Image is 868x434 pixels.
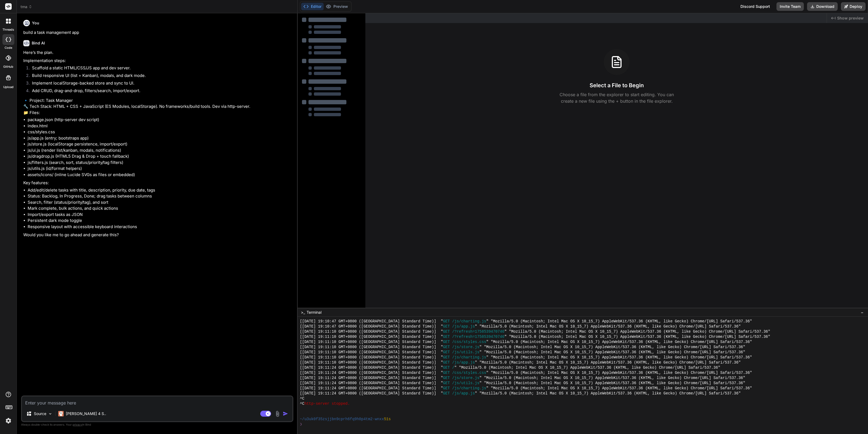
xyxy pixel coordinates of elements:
[23,58,292,64] p: Implementation steps:
[443,381,450,386] span: GET
[452,350,479,355] span: /js/utils.js
[28,166,292,172] li: js/utils.js (id/format helpers)
[590,82,644,89] h3: Select a File to Begin
[486,370,752,375] span: " "Mozilla/5.0 (Macintosh; Intel Mac OS X 10_15_7) AppleWebKit/537.36 (KHTML, like Gecko) Chrome/...
[28,205,292,212] li: Mark complete, bulk actions, and quick actions
[28,218,292,224] li: Persistent dark mode toggle
[486,319,752,324] span: " "Mozilla/5.0 (Macintosh; Intel Mac OS X 10_15_7) AppleWebKit/537.36 (KHTML, like Gecko) Chrome/...
[28,172,292,178] li: assets/icons/ (inline Lucide SVGs as files or embedded)
[300,360,443,365] span: [[DATE] 19:11:10 GMT+0800 ([GEOGRAPHIC_DATA] Standard Time)] "
[300,381,443,386] span: [[DATE] 19:11:24 GMT+0800 ([GEOGRAPHIC_DATA] Standard Time)] "
[452,386,486,391] span: /js/charting.js
[3,64,13,69] label: GitHub
[73,423,82,426] span: privacy
[28,224,292,230] li: Responsive layout with accessible keyboard interactions
[28,123,292,129] li: index.html
[443,350,450,355] span: GET
[452,329,504,334] span: /?refresh=1758539470746
[452,319,486,324] span: /js/charting.js
[23,30,292,36] p: build a task management app
[475,391,741,396] span: " "Mozilla/5.0 (Macintosh; Intel Mac OS X 10_15_7) AppleWebKit/537.36 (KHTML, like Gecko) Chrome/...
[28,212,292,218] li: Import/export tasks as JSON
[300,329,443,334] span: [[DATE] 19:11:10 GMT+0800 ([GEOGRAPHIC_DATA] Standard Time)] "
[304,401,350,406] span: http-server stopped.
[28,193,292,199] li: Status: Backlog, In Progress, Done; drag tasks between columns
[452,375,479,381] span: /js/store.js
[837,15,864,21] span: Show preview
[301,310,305,315] span: >_
[737,2,773,11] div: Discord Support
[5,46,12,50] label: code
[32,40,45,46] h6: Bind AI
[23,98,292,116] p: 🔹 Project: Task Manager 🔧 Tech Stack: HTML + CSS + JavaScript (ES Modules, localStorage). No fram...
[861,310,864,315] span: −
[300,345,443,350] span: [[DATE] 19:11:10 GMT+0800 ([GEOGRAPHIC_DATA] Standard Time)] "
[300,386,443,391] span: [[DATE] 19:11:24 GMT+0800 ([GEOGRAPHIC_DATA] Standard Time)] "
[28,135,292,141] li: js/app.js (entry; bootstraps app)
[28,117,292,123] li: package.json (http-server dev script)
[486,355,752,360] span: " "Mozilla/5.0 (Macintosh; Intel Mac OS X 10_15_7) AppleWebKit/537.36 (KHTML, like Gecko) Chrome/...
[300,370,443,375] span: [[DATE] 19:11:24 GMT+0800 ([GEOGRAPHIC_DATA] Standard Time)] "
[28,73,292,80] li: Build responsive UI (list + Kanban), modals, and dark mode.
[443,370,450,375] span: GET
[23,50,292,56] p: Here’s the plan.
[443,339,450,345] span: GET
[307,310,321,315] span: Terminal
[28,187,292,193] li: Add/edit/delete tasks with title, description, priority, due date, tags
[2,27,14,32] label: threads
[443,345,450,350] span: GET
[452,370,486,375] span: /css/styles.css
[301,3,324,10] button: Editor
[443,375,450,381] span: GET
[556,91,677,104] p: Choose a file from the explorer to start editing. You can create a new file using the + button in...
[28,141,292,147] li: js/store.js (localStorage persistence, import/export)
[479,375,745,381] span: " "Mozilla/5.0 (Macintosh; Intel Mac OS X 10_15_7) AppleWebKit/537.36 (KHTML, like Gecko) Chrome/...
[300,422,302,427] span: ❯
[21,4,32,9] span: tma
[443,391,450,396] span: GET
[23,180,292,186] p: Key features:
[841,2,866,11] button: Deploy
[443,334,450,339] span: GET
[300,334,443,339] span: [[DATE] 19:11:10 GMT+0800 ([GEOGRAPHIC_DATA] Standard Time)] "
[475,360,741,365] span: " "Mozilla/5.0 (Macintosh; Intel Mac OS X 10_15_7) AppleWebKit/537.36 (KHTML, like Gecko) Chrome/...
[475,324,741,329] span: " "Mozilla/5.0 (Macintosh; Intel Mac OS X 10_15_7) AppleWebKit/537.36 (KHTML, like Gecko) Chrome/...
[452,365,454,370] span: /
[28,80,292,88] li: Implement localStorage-backed store and sync to UI.
[300,319,443,324] span: [[DATE] 19:10:47 GMT+0800 ([GEOGRAPHIC_DATA] Standard Time)] "
[28,147,292,154] li: js/ui.js (render list/kanban, modals, notifications)
[300,396,304,401] span: ^C
[48,412,53,416] img: Pick Models
[860,308,865,317] button: −
[452,324,475,329] span: /js/app.js
[443,319,450,324] span: GET
[807,2,838,11] button: Download
[384,417,391,422] span: 51s
[21,422,293,427] p: Always double-check its answers. Your in Bind
[443,355,450,360] span: GET
[479,381,745,386] span: " "Mozilla/5.0 (Macintosh; Intel Mac OS X 10_15_7) AppleWebKit/537.36 (KHTML, like Gecko) Chrome/...
[58,411,64,416] img: Claude 4 Sonnet
[443,329,450,334] span: GET
[452,345,479,350] span: /js/store.js
[4,416,13,425] img: settings
[28,88,292,95] li: Add CRUD, drag-and-drop, filters/search, import/export.
[300,350,443,355] span: [[DATE] 19:11:10 GMT+0800 ([GEOGRAPHIC_DATA] Standard Time)] "
[479,345,745,350] span: " "Mozilla/5.0 (Macintosh; Intel Mac OS X 10_15_7) AppleWebKit/537.36 (KHTML, like Gecko) Chrome/...
[300,401,304,406] span: ^C
[28,199,292,206] li: Search, filter (status/priority/tag), and sort
[452,391,475,396] span: /js/app.js
[32,20,39,26] h6: You
[443,365,450,370] span: GET
[776,2,804,11] button: Invite Team
[28,160,292,166] li: js/filters.js (search, sort, status/priority/tag filters)
[23,232,292,238] p: Would you like me to go ahead and generate this?
[504,334,770,339] span: " "Mozilla/5.0 (Macintosh; Intel Mac OS X 10_15_7) AppleWebKit/537.36 (KHTML, like Gecko) Chrome/...
[274,411,281,417] img: attachment
[300,391,443,396] span: [[DATE] 19:11:24 GMT+0800 ([GEOGRAPHIC_DATA] Standard Time)] "
[479,350,745,355] span: " "Mozilla/5.0 (Macintosh; Intel Mac OS X 10_15_7) AppleWebKit/537.36 (KHTML, like Gecko) Chrome/...
[452,355,486,360] span: /js/charting.js
[452,334,504,339] span: /?refresh=1758539470746
[452,360,475,365] span: /js/app.js
[452,381,479,386] span: /js/utils.js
